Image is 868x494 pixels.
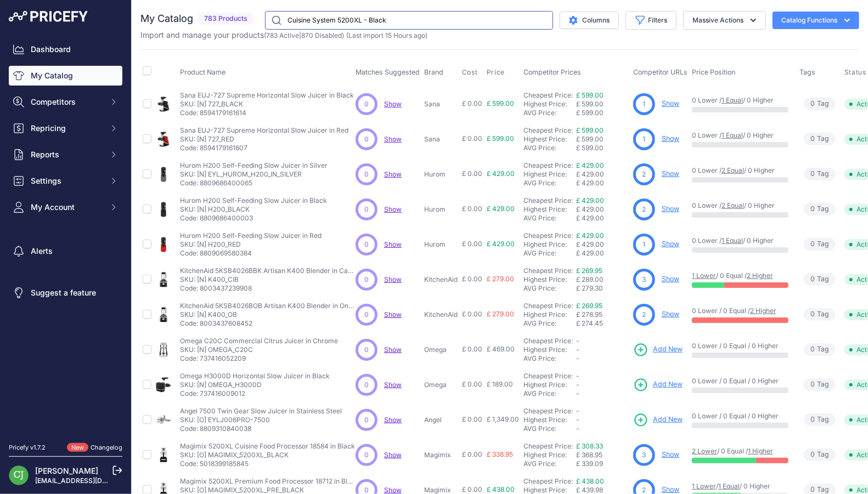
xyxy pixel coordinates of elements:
div: Highest Price: [523,345,576,354]
a: Cheapest Price: [523,161,573,169]
p: Code: 8809686400003 [180,214,327,223]
a: £ 429.00 [576,196,604,205]
span: £ 599.00 [576,135,604,143]
a: Cheapest Price: [523,231,573,240]
span: Settings [31,175,103,186]
p: Code: 8003437608452 [180,319,356,328]
a: 870 Disabled [301,31,342,39]
span: 0 [364,450,369,460]
span: 0 [810,379,815,390]
a: 783 Active [266,31,299,39]
span: 3 [642,450,646,460]
a: Show [384,135,402,143]
a: 1 Equal [718,482,740,490]
div: Highest Price: [523,240,576,249]
span: Tag [804,448,836,461]
span: Add New [653,344,683,355]
span: Tag [804,308,836,321]
span: Tag [804,273,836,286]
a: Alerts [9,241,122,261]
a: Cheapest Price: [523,407,573,415]
p: Hurom [424,240,458,249]
button: Settings [9,171,122,191]
div: AVG Price: [523,249,576,258]
a: Cheapest Price: [523,266,573,275]
span: 0 [364,345,369,355]
nav: Sidebar [9,39,122,430]
p: SKU: [O] EYLJ006PRO-7500 [180,416,342,424]
a: £ 599.00 [576,91,604,99]
img: Pricefy Logo [9,11,88,22]
a: Show [662,205,679,213]
span: Show [384,170,402,178]
span: £ 469.00 [487,345,515,353]
div: AVG Price: [523,459,576,468]
a: Cheapest Price: [523,337,573,345]
span: Repricing [31,123,103,134]
p: Hurom H200 Self-Feeding Slow Juicer in Red [180,231,322,240]
span: £ 0.00 [462,240,482,248]
p: SKU: [N] 727_BLACK [180,100,354,109]
span: 0 [364,134,369,144]
a: 2 Higher [747,271,773,280]
span: Show [384,275,402,283]
p: 0 Lower / / 0 Higher [692,201,788,210]
button: Competitors [9,92,122,112]
span: 1 [643,99,646,109]
span: 0 [810,344,815,355]
a: Cheapest Price: [523,302,573,310]
span: 1 [643,240,646,249]
span: £ 0.00 [462,134,482,143]
p: Angel 7500 Twin Gear Slow Juicer in Stainless Steel [180,407,342,416]
p: / 0 Equal / [692,271,788,280]
a: Show [384,345,402,354]
span: 0 [810,204,815,214]
span: Tag [804,238,836,251]
span: Product Name [180,68,226,76]
span: Tag [804,203,836,215]
span: £ 0.00 [462,310,482,318]
span: £ 279.00 [487,275,514,283]
span: 0 [810,239,815,249]
button: Columns [560,12,619,29]
a: 1 Equal [722,96,743,104]
span: £ 338.95 [487,450,513,458]
p: 0 Lower / / 0 Higher [692,166,788,175]
a: Show [662,134,679,143]
p: / / 0 Higher [692,482,788,491]
a: Show [384,416,402,424]
button: Filters [625,11,677,30]
div: Highest Price: [523,170,576,179]
a: £ 269.95 [576,302,602,310]
div: £ 279.30 [576,284,629,293]
span: Price [487,68,505,77]
span: ( | ) [264,31,344,39]
span: 0 [364,275,369,285]
span: £ 0.00 [462,169,482,178]
p: Hurom H200 Self-Feeding Slow Juicer in Black [180,196,327,205]
a: Show [384,381,402,389]
a: £ 438.00 [576,477,604,485]
div: AVG Price: [523,389,576,398]
div: Highest Price: [523,381,576,389]
div: Highest Price: [523,205,576,214]
span: 0 [810,99,815,109]
a: Changelog [91,444,122,451]
a: Cheapest Price: [523,196,573,205]
p: Omega H3000D Horizontal Slow Juicer in Black [180,372,330,381]
div: Highest Price: [523,275,576,284]
p: SKU: [N] OMEGA_H3000D [180,381,330,389]
p: KitchenAid [424,310,458,319]
p: Code: 5018399185845 [180,459,355,468]
span: Tag [804,378,836,391]
a: 1 Equal [722,131,743,139]
a: Dashboard [9,39,122,59]
a: 1 Lower [692,482,716,490]
a: 2 Equal [722,201,744,209]
span: Show [384,205,402,213]
a: Add New [633,377,683,393]
p: Magimix [424,451,458,459]
span: - [576,345,579,354]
